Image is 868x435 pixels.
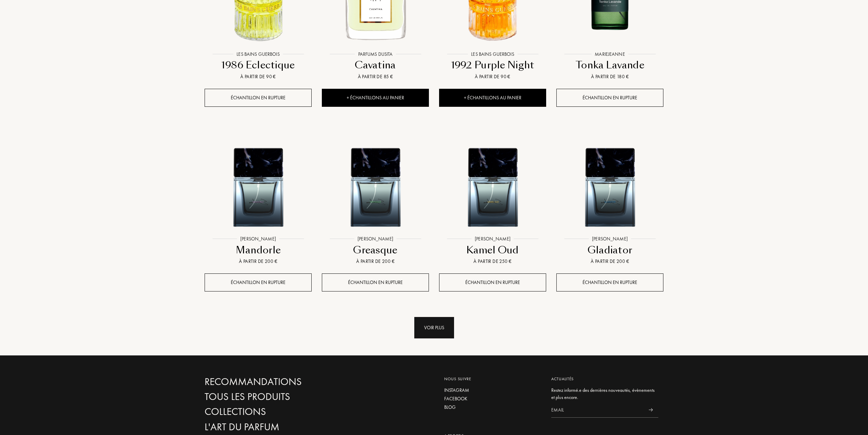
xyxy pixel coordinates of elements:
[444,376,541,382] div: Nous suivre
[205,421,351,433] a: L'Art du Parfum
[207,258,309,265] div: À partir de 200 €
[559,73,661,80] div: À partir de 180 €
[556,273,663,291] div: Échantillon en rupture
[557,126,663,232] img: Gladiator Sora Dora
[556,89,663,107] div: Échantillon en rupture
[322,89,429,107] div: + Échantillons au panier
[442,73,543,80] div: À partir de 90 €
[322,273,429,291] div: Échantillon en rupture
[444,387,541,394] a: Instagram
[559,258,661,265] div: À partir de 200 €
[648,408,653,412] img: news_send.svg
[551,387,658,401] div: Restez informé.e des dernières nouveautés, évènements et plus encore.
[551,402,643,418] input: Email
[325,258,426,265] div: À partir de 200 €
[439,89,546,107] div: + Échantillons au panier
[323,126,428,232] img: Greasque Sora Dora
[414,317,454,338] div: Voir plus
[556,119,663,274] a: Gladiator Sora Dora[PERSON_NAME]GladiatorÀ partir de 200 €
[205,376,351,388] a: Recommandations
[205,406,351,418] a: Collections
[205,89,312,107] div: Échantillon en rupture
[205,273,312,291] div: Échantillon en rupture
[440,126,545,232] img: Kamel Oud Sora Dora
[205,126,311,232] img: Mandorle Sora Dora
[442,258,543,265] div: À partir de 250 €
[439,119,546,274] a: Kamel Oud Sora Dora[PERSON_NAME]Kamel OudÀ partir de 250 €
[325,73,426,80] div: À partir de 85 €
[444,404,541,411] a: Blog
[205,119,312,274] a: Mandorle Sora Dora[PERSON_NAME]MandorleÀ partir de 200 €
[444,395,541,402] a: Facebook
[322,119,429,274] a: Greasque Sora Dora[PERSON_NAME]GreasqueÀ partir de 200 €
[551,376,658,382] div: Actualités
[207,73,309,80] div: À partir de 90 €
[205,391,351,403] a: Tous les produits
[439,273,546,291] div: Échantillon en rupture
